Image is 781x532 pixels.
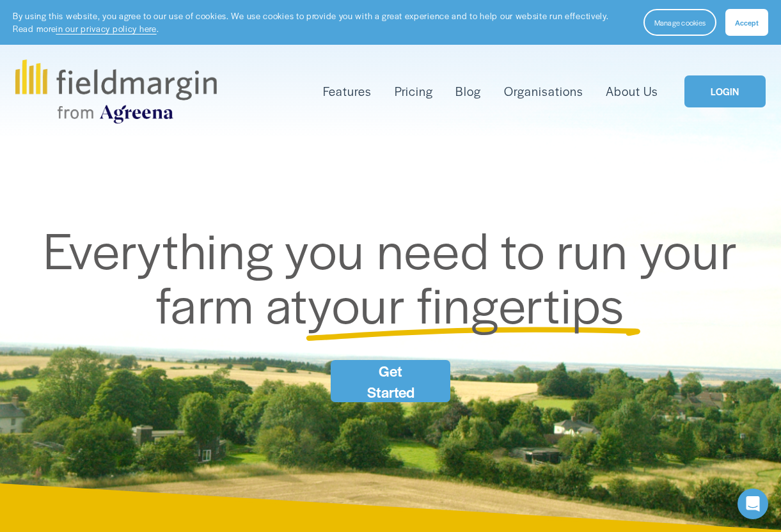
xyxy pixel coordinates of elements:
span: your fingertips [308,267,625,338]
span: Manage cookies [654,17,706,27]
span: Everything you need to run your farm at [43,213,749,338]
button: Accept [725,9,768,36]
p: By using this website, you agree to our use of cookies. We use cookies to provide you with a grea... [13,10,631,35]
a: About Us [606,81,658,102]
img: fieldmargin.com [15,59,216,123]
div: Open Intercom Messenger [738,489,768,519]
a: LOGIN [684,75,765,108]
span: Features [323,82,372,100]
a: Pricing [395,81,433,102]
a: in our privacy policy here [56,22,156,35]
span: Accept [735,17,759,27]
a: Blog [455,81,481,102]
a: folder dropdown [323,81,372,102]
a: Organisations [504,81,583,102]
button: Manage cookies [643,9,716,36]
a: Get Started [331,360,450,402]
